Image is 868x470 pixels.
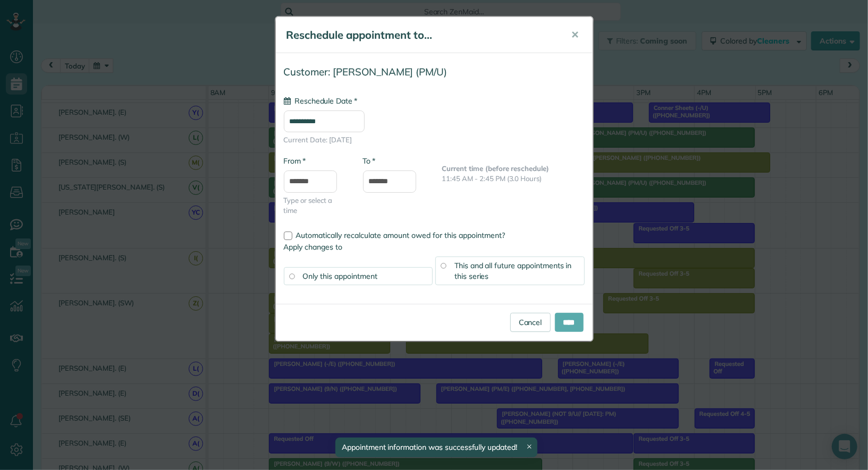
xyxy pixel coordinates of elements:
[441,263,446,268] input: This and all future appointments in this series
[289,274,294,279] input: Only this appointment
[335,438,537,457] div: Appointment information was successfully updated!
[571,29,579,41] span: ✕
[284,135,585,145] span: Current Date: [DATE]
[284,242,585,252] label: Apply changes to
[510,313,551,332] a: Cancel
[284,66,585,78] h4: Customer: [PERSON_NAME] (PM/U)
[442,174,585,184] p: 11:45 AM - 2:45 PM (3.0 Hours)
[284,156,306,166] label: From
[454,261,572,281] span: This and all future appointments in this series
[296,230,505,240] span: Automatically recalculate amount owed for this appointment?
[303,271,377,281] span: Only this appointment
[442,164,550,173] b: Current time (before reschedule)
[363,156,375,166] label: To
[286,28,557,42] h5: Reschedule appointment to...
[284,195,347,216] span: Type or select a time
[284,96,357,106] label: Reschedule Date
